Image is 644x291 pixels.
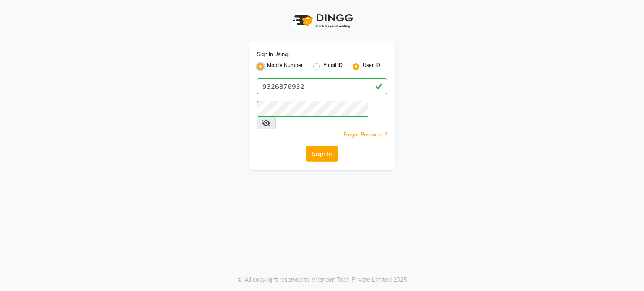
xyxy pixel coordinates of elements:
[306,146,338,162] button: Sign In
[343,131,387,138] a: Forgot Password?
[288,8,356,33] img: logo1.svg
[267,62,303,72] label: Mobile Number
[257,51,289,58] label: Sign In Using:
[257,101,368,117] input: Username
[323,62,343,72] label: Email ID
[363,62,380,72] label: User ID
[257,78,387,94] input: Username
